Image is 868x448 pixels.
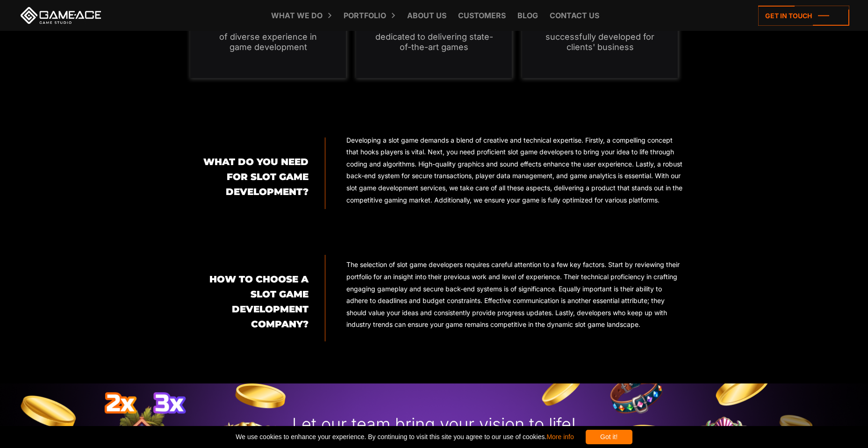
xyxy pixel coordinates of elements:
h2: How to Choose a Slot Game Development Company? [185,272,308,332]
p: Developing a slot game demands a blend of creative and technical expertise. Firstly, a compelling... [346,134,683,206]
div: Got it! [586,430,632,444]
p: The selection of slot game developers requires careful attention to a few key factors. Start by r... [346,259,683,331]
p: successfully developed for clients' business [541,32,659,52]
span: We use cookies to enhance your experience. By continuing to visit this site you agree to our use ... [236,430,574,444]
a: More info [546,433,574,441]
h2: What Do You Need for Slot Game Development? [185,154,308,199]
p: of diverse experience in game development [209,32,327,52]
a: Get in touch [758,6,849,26]
p: dedicated to delivering state-of-the-art games [375,32,493,52]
